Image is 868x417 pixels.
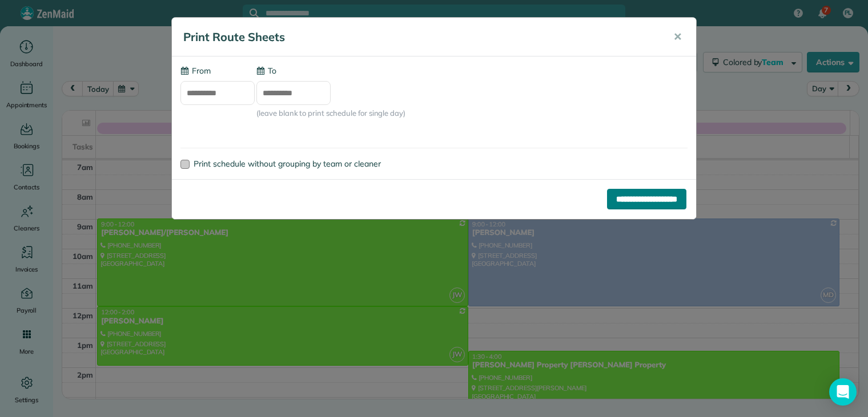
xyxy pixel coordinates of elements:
[829,378,857,406] div: Open Intercom Messenger
[256,108,405,119] span: (leave blank to print schedule for single day)
[180,65,211,76] label: From
[256,65,276,76] label: To
[183,29,657,45] h5: Print Route Sheets
[673,30,682,43] span: ✕
[194,159,381,169] span: Print schedule without grouping by team or cleaner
